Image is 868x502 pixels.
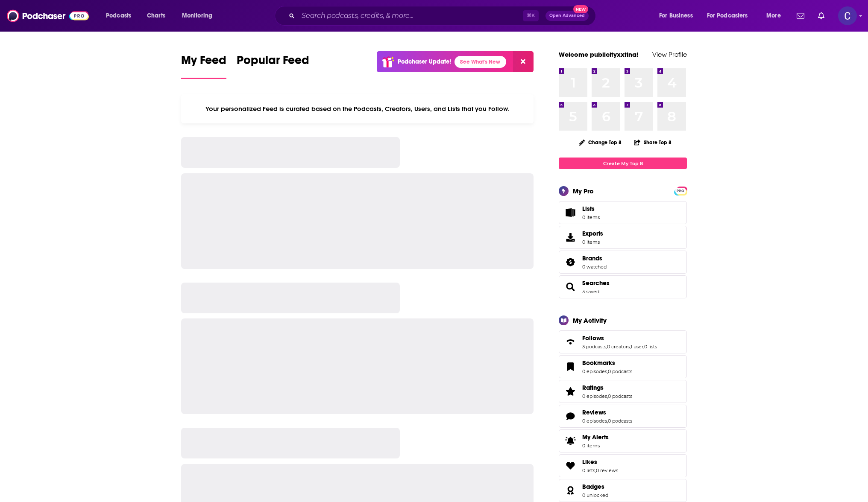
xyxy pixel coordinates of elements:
[559,330,687,353] span: Follows
[562,435,579,447] span: My Alerts
[455,56,506,68] a: See What's New
[608,368,632,374] a: 0 podcasts
[707,10,748,22] span: For Podcasters
[545,11,589,21] button: Open AdvancedNew
[582,334,604,342] span: Follows
[838,6,857,25] button: Show profile menu
[582,433,609,441] span: My Alerts
[596,467,618,473] a: 0 reviews
[559,275,687,298] span: Searches
[582,359,632,367] a: Bookmarks
[582,467,595,473] a: 0 lists
[582,230,603,237] span: Exports
[582,368,607,374] a: 0 episodes
[562,361,579,373] a: Bookmarks
[237,53,309,73] span: Popular Feed
[559,380,687,403] span: Ratings
[701,9,760,23] button: open menu
[582,214,600,220] span: 0 items
[793,9,808,23] a: Show notifications dropdown
[582,443,609,449] span: 0 items
[582,264,607,270] a: 0 watched
[106,10,131,22] span: Podcasts
[607,344,630,350] a: 0 creators
[582,492,608,498] a: 0 unlocked
[559,201,687,224] a: Lists
[559,251,687,274] span: Brands
[582,409,606,416] span: Reviews
[582,344,606,350] a: 3 podcasts
[659,10,693,22] span: For Business
[760,9,792,23] button: open menu
[582,458,597,466] span: Likes
[562,484,579,496] a: Badges
[633,134,672,151] button: Share Top 8
[523,10,539,21] span: ⌘ K
[644,344,657,350] a: 0 lists
[582,239,603,245] span: 0 items
[100,9,142,23] button: open menu
[181,53,226,79] a: My Feed
[559,479,687,502] span: Badges
[582,279,610,287] span: Searches
[815,9,828,23] a: Show notifications dropdown
[573,316,607,324] div: My Activity
[606,344,607,350] span: ,
[182,10,212,22] span: Monitoring
[559,355,687,378] span: Bookmarks
[582,483,608,490] a: Badges
[838,6,857,25] img: User Profile
[562,336,579,348] a: Follows
[562,281,579,293] a: Searches
[653,9,704,23] button: open menu
[562,207,579,219] span: Lists
[573,5,589,13] span: New
[582,334,657,342] a: Follows
[562,385,579,397] a: Ratings
[559,226,687,249] a: Exports
[607,418,608,424] span: ,
[181,53,226,73] span: My Feed
[559,454,687,477] span: Likes
[675,188,686,194] span: PRO
[608,418,632,424] a: 0 podcasts
[582,483,604,490] span: Badges
[574,137,627,148] button: Change Top 8
[562,256,579,268] a: Brands
[675,187,686,194] a: PRO
[595,467,596,473] span: ,
[283,6,604,26] div: Search podcasts, credits, & more...
[608,393,632,399] a: 0 podcasts
[643,344,644,350] span: ,
[181,94,534,123] div: Your personalized Feed is curated based on the Podcasts, Creators, Users, and Lists that you Follow.
[766,10,781,22] span: More
[630,344,643,350] a: 1 user
[141,9,170,23] a: Charts
[652,50,687,58] a: View Profile
[582,409,632,416] a: Reviews
[582,205,600,213] span: Lists
[559,405,687,428] span: Reviews
[607,368,608,374] span: ,
[298,9,523,23] input: Search podcasts, credits, & more...
[559,50,639,58] a: Welcome publicityxxtina!
[549,14,585,18] span: Open Advanced
[7,8,89,24] img: Podchaser - Follow, Share and Rate Podcasts
[630,344,630,350] span: ,
[582,289,599,295] a: 3 saved
[582,254,607,262] a: Brands
[838,6,857,25] span: Logged in as publicityxxtina
[176,9,223,23] button: open menu
[237,53,309,79] a: Popular Feed
[607,393,608,399] span: ,
[582,418,607,424] a: 0 episodes
[147,10,165,22] span: Charts
[582,359,615,367] span: Bookmarks
[562,410,579,422] a: Reviews
[582,254,602,262] span: Brands
[559,429,687,452] a: My Alerts
[562,460,579,472] a: Likes
[582,384,632,391] a: Ratings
